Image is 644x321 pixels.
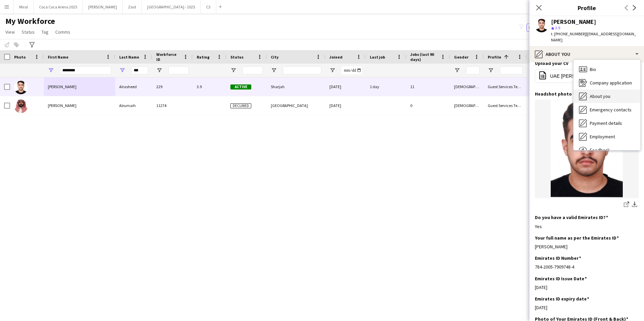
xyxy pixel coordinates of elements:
[590,134,615,140] span: Employment
[119,67,125,73] button: Open Filter Menu
[115,77,152,96] div: Alrasheed
[230,67,236,73] button: Open Filter Menu
[574,90,640,103] div: About you
[60,66,111,74] input: First Name Filter Input
[535,264,639,270] div: 784-2005-7909748-4
[123,0,142,13] button: Zaid
[48,55,68,60] span: First Name
[5,16,55,26] span: My Workforce
[466,66,480,74] input: Gender Filter Input
[551,19,596,25] div: [PERSON_NAME]
[193,77,226,96] div: 3.9
[574,63,640,76] div: Bio
[156,52,181,62] span: Workforce ID
[230,55,244,60] span: Status
[142,0,201,13] button: [GEOGRAPHIC_DATA] - 2025
[44,96,115,115] div: [PERSON_NAME]
[34,0,83,13] button: Coca Coca Arena 2025
[342,66,362,74] input: Joined Filter Input
[535,235,619,241] h3: Your full name as per the Emirates ID
[201,0,216,13] button: C3
[406,77,450,96] div: 11
[197,55,210,60] span: Rating
[406,96,450,115] div: 0
[535,305,639,311] div: [DATE]
[535,255,581,261] h3: Emirates ID Number
[488,67,494,73] button: Open Filter Menu
[484,96,527,115] div: Guest Services Team
[48,67,54,73] button: Open Filter Menu
[325,77,366,96] div: [DATE]
[41,29,49,35] span: Tag
[590,93,610,99] span: About you
[590,107,632,113] span: Emergency contacts
[574,76,640,90] div: Company application
[590,80,632,86] span: Company application
[3,28,18,36] a: View
[230,84,251,90] span: Active
[535,223,639,229] div: Yes
[450,96,484,115] div: [DEMOGRAPHIC_DATA]
[267,96,325,115] div: [GEOGRAPHIC_DATA]
[590,147,610,153] span: Feedback
[14,81,28,94] img: Abdullah Alrasheed
[152,77,193,96] div: 229
[484,77,527,96] div: Guest Services Team
[535,296,589,302] h3: Emirates ID expiry date
[115,96,152,115] div: Alrumaih
[168,66,189,74] input: Workforce ID Filter Input
[550,73,615,79] span: UAE [PERSON_NAME] CV.pdf
[14,100,28,113] img: Abdullah Alrumaih
[590,66,596,72] span: Bio
[551,31,586,36] span: t. [PHONE_NUMBER]
[527,96,555,115] div: 24
[574,143,640,157] div: Feedback
[527,77,555,96] div: 19
[325,96,366,115] div: [DATE]
[230,103,251,108] span: Declined
[243,66,263,74] input: Status Filter Input
[574,103,640,116] div: Emergency contacts
[529,46,644,62] div: About you
[526,24,562,32] button: Everyone10,642
[535,276,587,282] h3: Emirates ID Issue Date
[131,66,148,74] input: Last Name Filter Input
[14,0,34,13] button: Miral
[156,67,162,73] button: Open Filter Menu
[119,55,139,60] span: Last Name
[19,28,37,36] a: Status
[590,120,622,126] span: Payment details
[28,41,36,49] app-action-btn: Advanced filters
[535,91,627,97] h3: Headshot photo with white background
[55,29,70,35] span: Comms
[535,284,639,290] div: [DATE]
[53,28,73,36] a: Comms
[454,67,460,73] button: Open Filter Menu
[500,66,523,74] input: Profile Filter Input
[574,130,640,143] div: Employment
[370,55,385,60] span: Last job
[152,96,193,115] div: 11274
[14,55,26,60] span: Photo
[329,55,343,60] span: Joined
[535,60,569,66] h3: Upload your CV
[410,52,438,62] span: Jobs (last 90 days)
[5,29,15,35] span: View
[535,244,639,250] div: [PERSON_NAME]
[366,77,406,96] div: 1 day
[329,67,335,73] button: Open Filter Menu
[529,3,644,12] h3: Profile
[83,0,123,13] button: [PERSON_NAME]
[555,25,560,30] span: 3.9
[574,116,640,130] div: Payment details
[283,66,321,74] input: City Filter Input
[271,67,277,73] button: Open Filter Menu
[454,55,469,60] span: Gender
[22,29,35,35] span: Status
[271,55,279,60] span: City
[450,77,484,96] div: [DEMOGRAPHIC_DATA]
[44,77,115,96] div: [PERSON_NAME]
[39,28,51,36] a: Tag
[535,69,639,83] button: UAE [PERSON_NAME] CV.pdf
[551,31,636,42] span: | [EMAIL_ADDRESS][DOMAIN_NAME]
